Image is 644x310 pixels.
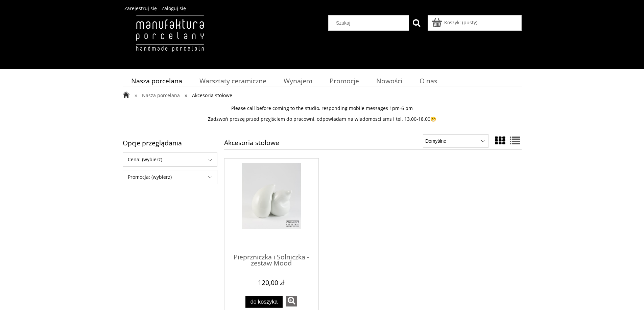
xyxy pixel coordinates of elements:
span: » [135,91,137,99]
span: Opcje przeglądania [123,137,217,149]
a: zobacz więcej [286,296,297,307]
a: Promocje [321,74,367,87]
a: Przejdź do produktu Pieprzniczka i Solniczka - zestaw Mood [229,163,314,248]
a: Widok ze zdjęciem [495,134,505,147]
span: Do koszyka [251,299,278,305]
div: Filtruj [123,152,217,167]
span: Nowości [376,76,402,85]
div: Filtruj [123,170,217,184]
span: » [185,91,187,99]
a: Produkty w koszyku 0. Przejdź do koszyka [433,19,477,26]
a: Pieprzniczka i Solniczka - zestaw Mood [229,248,314,274]
p: Please call before coming to the studio, responding mobile messages 1pm-6 pm [123,105,522,111]
b: (pusty) [462,19,477,26]
span: Koszyk: [444,19,461,26]
select: Sortuj wg [423,134,488,148]
span: O nas [420,76,437,85]
button: Szukaj [409,15,424,31]
a: Zaloguj się [162,5,186,11]
a: Warsztaty ceramiczne [191,74,275,87]
a: Zarejestruj się [124,5,157,11]
h1: Akcesoria stołowe [224,139,279,149]
em: 120,00 zł [258,278,285,287]
img: Pieprzniczka i Solniczka - zestaw Mood [242,163,301,229]
span: Promocja: (wybierz) [123,170,217,184]
a: » Nasza porcelana [135,92,180,98]
input: Szukaj w sklepie [331,16,409,30]
span: Cena: (wybierz) [123,153,217,166]
span: Pieprzniczka i Solniczka - zestaw Mood [229,248,314,268]
a: Widok pełny [510,134,520,147]
span: Promocje [330,76,359,85]
img: Manufaktura Porcelany [123,15,217,66]
button: Do koszyka Pieprzniczka i Solniczka - zestaw Mood [245,296,283,308]
a: Nasza porcelana [123,74,191,87]
span: Nasza porcelana [142,92,180,98]
a: Wynajem [275,74,321,87]
span: Akcesoria stołowe [192,92,232,98]
a: O nas [411,74,446,87]
span: Wynajem [284,76,312,85]
a: Nowości [367,74,411,87]
span: Nasza porcelana [131,76,182,85]
p: Zadzwoń proszę przed przyjściem do pracowni, odpowiadam na wiadomosci sms i tel. 13.00-18.00😁 [123,116,522,122]
span: Warsztaty ceramiczne [199,76,266,85]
